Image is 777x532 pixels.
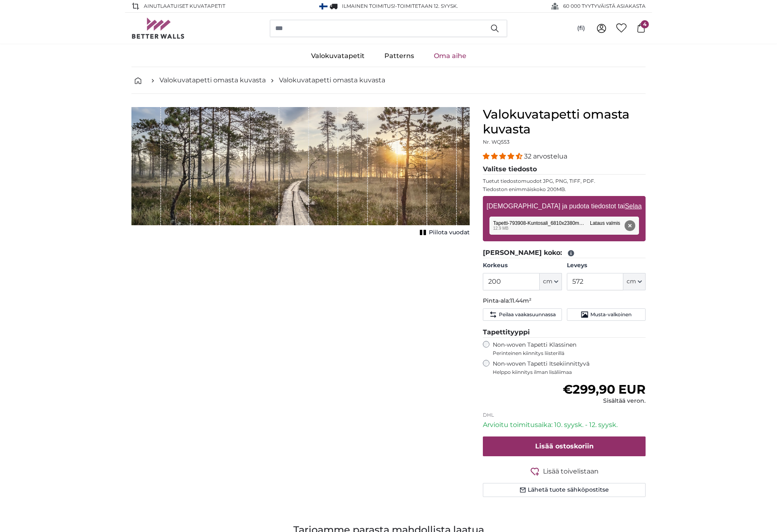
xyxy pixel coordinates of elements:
span: 4.31 stars [483,152,524,160]
label: Non-woven Tapetti Klassinen [493,341,646,357]
span: - [395,3,458,9]
a: Patterns [374,45,424,67]
span: 4 [641,20,649,28]
button: cm [540,273,562,290]
span: Musta-valkoinen [590,311,632,318]
u: Selaa [625,203,642,210]
p: Pinta-ala: [483,297,646,305]
span: €299,90 EUR [563,382,646,397]
span: Peilaa vaakasuunnassa [499,311,556,318]
span: Perinteinen kiinnitys liisterillä [493,350,646,357]
span: cm [543,278,552,286]
legend: Valitse tiedosto [483,164,646,175]
p: Tiedoston enimmäiskoko 200MB. [483,186,646,193]
legend: Tapettityyppi [483,327,646,338]
button: Piilota vuodat [417,227,470,238]
span: Helppo kiinnitys ilman lisäliimaa [493,369,646,376]
label: [DEMOGRAPHIC_DATA] ja pudota tiedostot tai [483,198,645,215]
button: Lisää ostoskoriin [483,436,646,456]
span: Piilota vuodat [429,229,470,237]
a: Valokuvatapetti omasta kuvasta [159,75,266,85]
span: cm [627,278,636,286]
img: Betterwalls [131,18,185,39]
span: 11.44m² [510,297,531,304]
div: 1 of 1 [131,107,470,238]
nav: breadcrumbs [131,67,646,94]
span: Nr. WQ553 [483,139,510,145]
label: Korkeus [483,261,562,270]
span: Ilmainen toimitus! [342,3,395,9]
span: Lisää toivelistaan [543,467,599,476]
h1: Valokuvatapetti omasta kuvasta [483,107,646,137]
span: AINUTLAATUISET Kuvatapetit [144,2,225,10]
span: 32 arvostelua [524,152,567,160]
button: cm [623,273,646,290]
button: Lähetä tuote sähköpostitse [483,483,646,497]
span: Toimitetaan 12. syysk. [397,3,458,9]
a: Valokuvatapetti omasta kuvasta [279,75,385,85]
a: Oma aihe [424,45,476,67]
button: (fi) [571,21,592,36]
a: Valokuvatapetit [301,45,374,67]
p: Tuetut tiedostomuodot JPG, PNG, TIFF, PDF. [483,178,646,184]
button: Musta-valkoinen [567,308,646,321]
label: Non-woven Tapetti Itsekiinnittyvä [493,360,646,376]
p: Arvioitu toimitusaika: 10. syysk. - 12. syysk. [483,420,646,430]
button: Lisää toivelistaan [483,466,646,476]
label: Leveys [567,261,646,270]
p: DHL [483,412,646,418]
span: 60 000 TYYTYVÄISTÄ ASIAKASTA [563,2,646,10]
button: Peilaa vaakasuunnassa [483,308,562,321]
span: Lisää ostoskoriin [535,442,594,450]
div: Sisältää veron. [563,397,646,405]
legend: [PERSON_NAME] koko: [483,248,646,258]
img: Suomi [319,3,328,9]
